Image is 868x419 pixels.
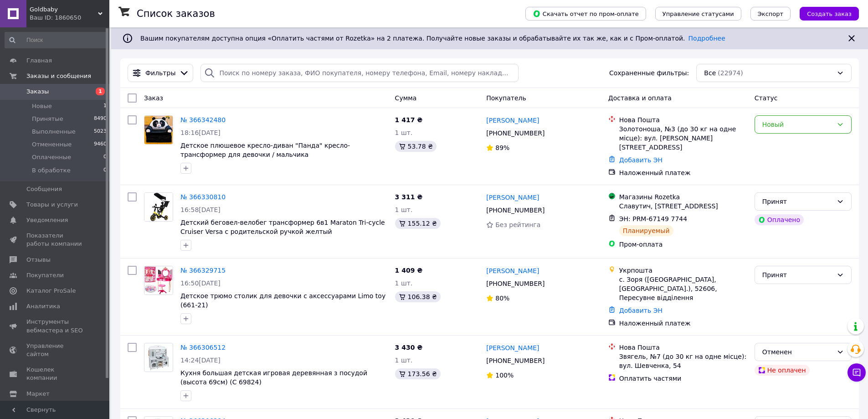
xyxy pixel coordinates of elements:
div: Новый [762,119,833,129]
a: Детское трюмо столик для девочки с аксессуарами Limo toy (661-21) [180,292,385,309]
span: 89% [495,144,509,151]
div: Нова Пошта [619,115,747,124]
div: Наложенный платеж [619,319,747,328]
div: Магазины Rozetka [619,192,747,202]
span: Заказы [26,88,49,96]
a: [PERSON_NAME] [486,343,539,352]
span: Сообщения [26,185,62,193]
a: Создать заказ [791,10,859,17]
a: Кухня большая детская игровая деревянная з посудой (высота 69см) (C 69824) [180,369,367,386]
span: Сумма [395,94,417,102]
span: Выполненные [32,128,76,136]
input: Поиск по номеру заказа, ФИО покупателя, номеру телефона, Email, номеру накладной [200,64,518,82]
div: Отменен [762,347,833,357]
a: Детский беговел-велобег трансформер 6в1 Maraton Tri-cycle Cruiser Versa с родительской ручкой желтый [180,219,385,235]
div: [PHONE_NUMBER] [484,277,546,290]
span: 0 [103,153,107,161]
span: 3 311 ₴ [395,193,423,201]
span: Аналитика [26,302,60,310]
span: Статус [755,94,778,102]
a: Фото товару [144,266,173,295]
a: [PERSON_NAME] [486,193,539,202]
div: Звягель, №7 (до 30 кг на одне місце): вул. Шевченка, 54 [619,352,747,370]
span: Товары и услуги [26,201,78,209]
div: Оплатить частями [619,374,747,383]
span: Вашим покупателям доступна опция «Оплатить частями от Rozetka» на 2 платежа. Получайте новые зака... [140,35,725,42]
div: Укрпошта [619,266,747,275]
div: Оплачено [755,214,804,225]
h1: Список заказов [137,8,215,19]
div: Нова Пошта [619,343,747,352]
span: Показатели работы компании [26,232,84,248]
span: 100% [495,372,514,379]
span: 1 шт. [395,206,413,213]
a: № 366306512 [180,344,226,351]
span: 18:16[DATE] [180,129,221,136]
span: Управление статусами [663,10,734,17]
span: Goldbaby [30,5,98,14]
button: Чат с покупателем [847,363,866,382]
img: Фото товару [144,266,173,295]
a: Детское плюшевое кресло-диван "Панда" кресло-трансформер для девочки / мальчика [180,142,350,158]
span: 3 430 ₴ [395,344,423,351]
div: Наложенный платеж [619,168,747,177]
span: В обработке [32,166,71,175]
span: 1 шт. [395,279,413,287]
span: 1 417 ₴ [395,116,423,124]
span: Оплаченные [32,153,71,161]
span: Кошелек компании [26,366,84,382]
span: Управление сайтом [26,342,84,358]
a: [PERSON_NAME] [486,266,539,275]
span: ЭН: PRM-67149 7744 [619,215,687,222]
span: Заказ [144,94,163,102]
div: Золотоноша, №3 (до 30 кг на одне місце): вул. [PERSON_NAME][STREET_ADDRESS] [619,124,747,152]
span: Создать заказ [807,10,852,17]
span: Отзывы [26,256,51,264]
a: № 366330810 [180,193,226,201]
span: Сохраненные фильтры: [609,68,689,78]
div: Принят [762,270,833,280]
span: (22974) [718,69,743,77]
div: [PHONE_NUMBER] [484,127,546,140]
div: Не оплачен [755,365,810,376]
div: Ваш ID: 1860650 [30,14,109,22]
span: Инструменты вебмастера и SEO [26,318,84,334]
span: Все [704,68,716,78]
button: Создать заказ [800,7,859,21]
img: Фото товару [145,343,172,372]
a: № 366342480 [180,116,226,124]
span: 1 [103,102,107,110]
a: № 366329715 [180,267,226,274]
span: Без рейтинга [495,221,540,228]
span: 14:24[DATE] [180,357,221,364]
div: Славутич, [STREET_ADDRESS] [619,202,747,211]
span: Фильтры [145,68,175,78]
a: Добавить ЭН [619,307,663,314]
span: Маркет [26,390,50,398]
span: 1 [96,88,105,95]
input: Поиск [5,32,108,48]
div: 155.12 ₴ [395,218,441,229]
div: 106.38 ₴ [395,291,441,302]
div: Пром-оплата [619,240,747,249]
span: Новые [32,102,52,110]
a: [PERSON_NAME] [486,116,539,125]
div: 173.56 ₴ [395,368,441,379]
button: Управление статусами [655,7,741,21]
div: с. Зоря ([GEOGRAPHIC_DATA], [GEOGRAPHIC_DATA].), 52606, Пересувне відділення [619,275,747,302]
img: Фото товару [144,116,173,144]
div: 53.78 ₴ [395,141,437,152]
div: [PHONE_NUMBER] [484,354,546,367]
span: Экспорт [758,10,783,17]
span: Главная [26,57,52,65]
div: Принят [762,197,833,207]
img: Фото товару [144,193,173,221]
a: Фото товару [144,192,173,222]
span: Заказы и сообщения [26,72,91,80]
span: Покупатель [486,94,526,102]
button: Экспорт [750,7,791,21]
